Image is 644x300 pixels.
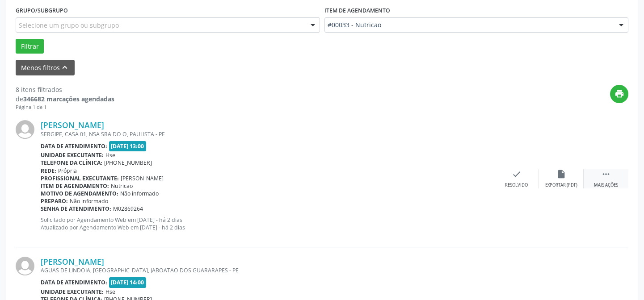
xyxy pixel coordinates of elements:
[58,167,77,175] span: Própria
[16,39,44,54] button: Filtrar
[601,169,611,179] i: 
[121,175,164,182] span: [PERSON_NAME]
[41,120,104,130] a: [PERSON_NAME]
[105,288,115,296] span: Hse
[615,89,624,99] i: print
[512,169,522,179] i: check
[104,159,152,167] span: [PHONE_NUMBER]
[41,205,111,212] b: Senha de atendimento:
[41,216,494,231] p: Solicitado por Agendamento Web em [DATE] - há 2 dias Atualizado por Agendamento Web em [DATE] - h...
[41,175,119,182] b: Profissional executante:
[41,182,109,190] b: Item de agendamento:
[60,62,70,72] i: keyboard_arrow_up
[113,205,143,212] span: M02869264
[23,95,114,103] strong: 346682 marcações agendadas
[556,169,566,179] i: insert_drive_file
[19,21,119,30] span: Selecione um grupo ou subgrupo
[41,288,104,296] b: Unidade executante:
[41,257,104,267] a: [PERSON_NAME]
[16,60,75,75] button: Menos filtroskeyboard_arrow_up
[505,182,528,188] div: Resolvido
[41,151,104,159] b: Unidade executante:
[16,4,68,17] label: Grupo/Subgrupo
[111,182,133,190] span: Nutricao
[594,182,618,188] div: Mais ações
[16,104,114,111] div: Página 1 de 1
[41,197,68,205] b: Preparo:
[41,159,102,167] b: Telefone da clínica:
[41,167,56,175] b: Rede:
[610,85,628,103] button: print
[16,94,114,104] div: de
[41,267,494,274] div: AGUAS DE LINDOIA, [GEOGRAPHIC_DATA], JABOATAO DOS GUARARAPES - PE
[16,257,34,275] img: img
[70,197,108,205] span: Não informado
[120,190,159,197] span: Não informado
[16,85,114,94] div: 8 itens filtrados
[105,151,115,159] span: Hse
[41,130,494,138] div: SERGIPE, CASA 01, NSA SRA DO O, PAULISTA - PE
[16,120,34,139] img: img
[41,142,107,150] b: Data de atendimento:
[545,182,577,188] div: Exportar (PDF)
[41,279,107,286] b: Data de atendimento:
[324,4,390,17] label: Item de agendamento
[328,21,610,29] span: #00033 - Nutricao
[109,141,147,151] span: [DATE] 13:00
[109,277,147,287] span: [DATE] 14:00
[41,190,118,197] b: Motivo de agendamento:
